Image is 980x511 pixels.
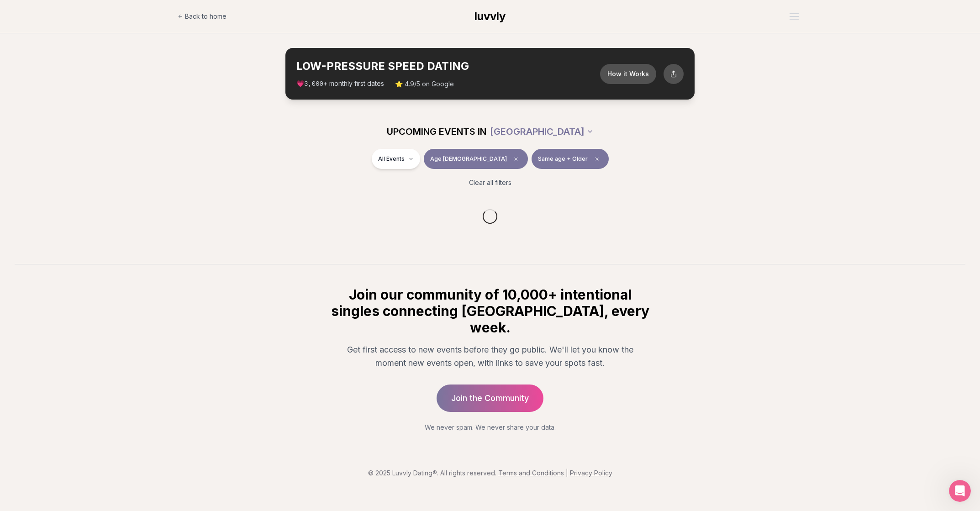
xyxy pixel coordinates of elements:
span: Age [DEMOGRAPHIC_DATA] [430,155,507,163]
span: 3,000 [304,80,323,88]
button: Age [DEMOGRAPHIC_DATA]Clear age [424,149,528,169]
span: | [566,469,568,477]
span: Same age + Older [538,155,588,163]
a: Join the Community [437,385,543,412]
h2: Join our community of 10,000+ intentional singles connecting [GEOGRAPHIC_DATA], every week. [329,286,651,336]
a: Terms and Conditions [498,469,564,477]
span: ⭐ 4.9/5 on Google [395,79,454,89]
button: Same age + OlderClear preference [532,149,609,169]
iframe: Intercom live chat [949,480,971,502]
button: All Events [372,149,420,169]
span: Back to home [185,12,227,21]
button: How it Works [600,64,656,84]
span: 💗 + monthly first dates [296,79,384,89]
button: Clear all filters [464,173,517,193]
span: luvvly [474,10,506,23]
a: Privacy Policy [570,469,612,477]
span: UPCOMING EVENTS IN [387,125,486,138]
button: [GEOGRAPHIC_DATA] [490,121,594,142]
p: Get first access to new events before they go public. We'll let you know the moment new events op... [337,343,643,370]
a: luvvly [474,9,506,24]
p: © 2025 Luvvly Dating®. All rights reserved. [7,469,973,478]
button: Open menu [786,10,802,23]
p: We never spam. We never share your data. [329,423,651,432]
span: Clear age [511,153,522,164]
h2: LOW-PRESSURE SPEED DATING [296,59,600,74]
span: Clear preference [591,153,602,164]
a: Back to home [178,7,227,26]
span: All Events [378,155,405,163]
